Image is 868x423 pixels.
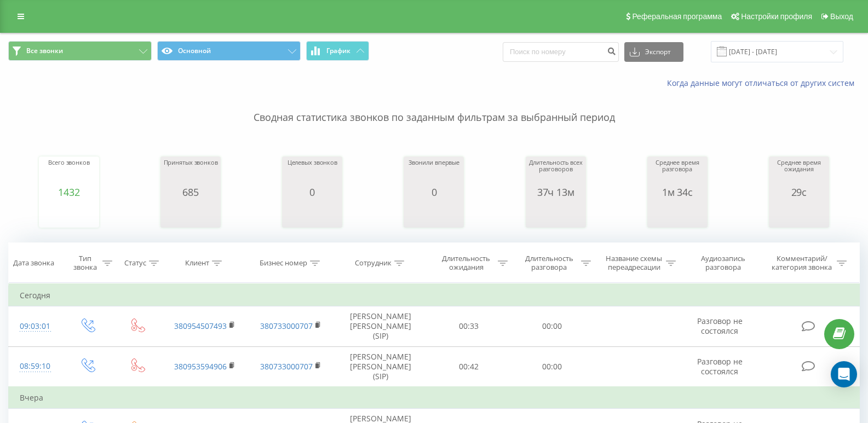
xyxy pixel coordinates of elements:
[48,187,90,198] div: 1432
[830,12,853,21] span: Выход
[741,12,812,21] span: Настройки профиля
[157,41,301,61] button: Основной
[20,356,51,377] div: 08:59:10
[437,254,495,273] div: Длительность ожидания
[164,159,218,187] div: Принятых звонков
[124,259,146,268] div: Статус
[520,254,578,273] div: Длительность разговора
[13,259,54,268] div: Дата звонка
[510,346,594,387] td: 00:00
[528,187,583,198] div: 37ч 13м
[650,187,705,198] div: 1м 34с
[770,254,834,273] div: Комментарий/категория звонка
[48,159,90,187] div: Всего звонков
[174,361,227,372] a: 380953594906
[185,259,209,268] div: Клиент
[174,321,227,331] a: 380954507493
[326,47,350,55] span: График
[26,47,63,55] span: Все звонки
[288,187,337,198] div: 0
[164,187,218,198] div: 685
[510,306,594,347] td: 00:00
[9,285,860,306] td: Сегодня
[650,159,705,187] div: Среднее время разговора
[20,316,51,337] div: 09:03:01
[632,12,722,21] span: Реферальная программа
[697,356,743,376] span: Разговор не состоялся
[503,42,619,62] input: Поиск по номеру
[689,254,757,273] div: Аудиозапись разговора
[772,159,826,187] div: Среднее время ожидания
[71,254,99,273] div: Тип звонка
[427,306,510,347] td: 00:33
[772,187,826,198] div: 29с
[306,41,369,61] button: График
[697,316,743,336] span: Разговор не состоялся
[667,78,860,88] a: Когда данные могут отличаться от других систем
[9,387,860,409] td: Вчера
[409,159,459,187] div: Звонили впервые
[260,259,307,268] div: Бизнес номер
[288,159,337,187] div: Целевых звонков
[528,159,583,187] div: Длительность всех разговоров
[355,259,392,268] div: Сотрудник
[8,89,860,125] p: Сводная статистика звонков по заданным фильтрам за выбранный период
[334,306,427,347] td: [PERSON_NAME] [PERSON_NAME] (SIP)
[260,321,313,331] a: 380733000707
[409,187,459,198] div: 0
[334,346,427,387] td: [PERSON_NAME] [PERSON_NAME] (SIP)
[260,361,313,372] a: 380733000707
[605,254,663,273] div: Название схемы переадресации
[8,41,152,61] button: Все звонки
[624,42,683,62] button: Экспорт
[831,361,857,387] div: Open Intercom Messenger
[427,346,510,387] td: 00:42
